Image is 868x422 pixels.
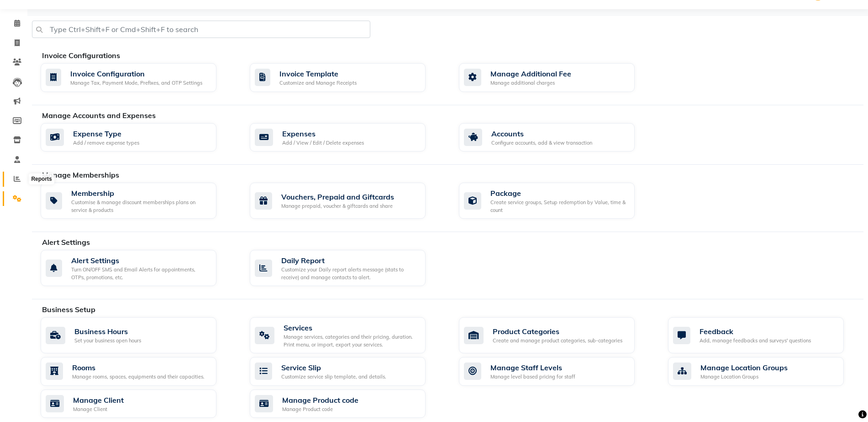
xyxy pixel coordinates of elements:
div: Manage Location Groups [700,373,788,381]
div: Reports [29,173,54,184]
div: Rooms [72,362,205,373]
div: Customize and Manage Receipts [279,79,357,87]
a: ServicesManage services, categories and their pricing, duration. Print menu, or import, export yo... [250,317,445,353]
a: Expense TypeAdd / remove expense types [41,123,236,152]
a: Manage Additional FeeManage additional charges [459,63,654,92]
div: Manage Additional Fee [490,68,571,79]
div: Customize your Daily report alerts message (stats to receive) and manage contacts to alert. [281,266,418,281]
div: Add / View / Edit / Delete expenses [282,139,364,147]
div: Customise & manage discount memberships plans on service & products [71,199,209,214]
a: FeedbackAdd, manage feedbacks and surveys' questions [668,317,863,353]
div: Manage additional charges [490,79,571,87]
div: Manage Product code [282,395,358,406]
div: Create and manage product categories, sub-categories [493,337,622,345]
a: Service SlipCustomize service slip template, and details. [250,357,445,386]
a: PackageCreate service groups, Setup redemption by Value, time & count [459,183,654,219]
div: Configure accounts, add & view transaction [491,139,592,147]
div: Invoice Template [279,68,357,79]
input: Type Ctrl+Shift+F or Cmd+Shift+F to search [32,21,370,38]
div: Services [284,322,418,333]
div: Add / remove expense types [73,139,139,147]
a: Daily ReportCustomize your Daily report alerts message (stats to receive) and manage contacts to ... [250,250,445,286]
a: RoomsManage rooms, spaces, equipments and their capacities. [41,357,236,386]
div: Manage level based pricing for staff [490,373,575,381]
div: Package [490,188,627,199]
a: Manage ClientManage Client [41,390,236,418]
div: Add, manage feedbacks and surveys' questions [700,337,811,345]
div: Manage Location Groups [700,362,788,373]
a: AccountsConfigure accounts, add & view transaction [459,123,654,152]
a: Product CategoriesCreate and manage product categories, sub-categories [459,317,654,353]
div: Alert Settings [71,255,209,266]
div: Invoice Configuration [70,68,202,79]
div: Customize service slip template, and details. [281,373,386,381]
div: Product Categories [493,326,622,337]
div: Manage Client [73,395,124,406]
div: Manage rooms, spaces, equipments and their capacities. [72,373,205,381]
div: Create service groups, Setup redemption by Value, time & count [490,199,627,214]
div: Accounts [491,128,592,139]
div: Set your business open hours [74,337,141,345]
div: Manage Product code [282,406,358,413]
div: Manage services, categories and their pricing, duration. Print menu, or import, export your servi... [284,333,418,348]
div: Expense Type [73,128,139,139]
a: Invoice ConfigurationManage Tax, Payment Mode, Prefixes, and OTP Settings [41,63,236,92]
div: Membership [71,188,209,199]
a: Vouchers, Prepaid and GiftcardsManage prepaid, voucher & giftcards and share [250,183,445,219]
a: Invoice TemplateCustomize and Manage Receipts [250,63,445,92]
a: Business HoursSet your business open hours [41,317,236,353]
div: Vouchers, Prepaid and Giftcards [281,191,394,202]
a: Alert SettingsTurn ON/OFF SMS and Email Alerts for appointments, OTPs, promotions, etc. [41,250,236,286]
a: Manage Product codeManage Product code [250,390,445,418]
div: Manage Staff Levels [490,362,575,373]
a: Manage Staff LevelsManage level based pricing for staff [459,357,654,386]
div: Manage Tax, Payment Mode, Prefixes, and OTP Settings [70,79,202,87]
a: MembershipCustomise & manage discount memberships plans on service & products [41,183,236,219]
div: Feedback [700,326,811,337]
div: Daily Report [281,255,418,266]
div: Manage Client [73,406,124,413]
a: ExpensesAdd / View / Edit / Delete expenses [250,123,445,152]
a: Manage Location GroupsManage Location Groups [668,357,863,386]
div: Service Slip [281,362,386,373]
div: Business Hours [74,326,141,337]
div: Expenses [282,128,364,139]
div: Turn ON/OFF SMS and Email Alerts for appointments, OTPs, promotions, etc. [71,266,209,281]
div: Manage prepaid, voucher & giftcards and share [281,202,394,210]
